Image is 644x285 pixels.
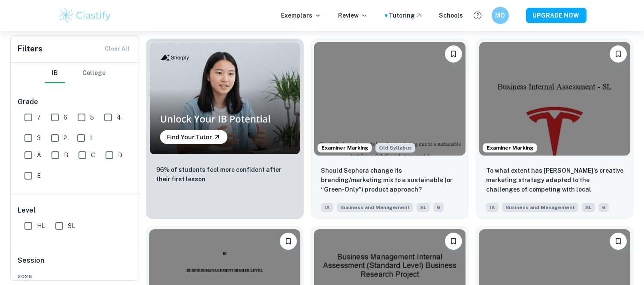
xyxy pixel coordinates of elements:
h6: Session [18,255,133,273]
span: B [64,150,68,160]
span: A [37,150,41,160]
button: Bookmark [445,45,462,63]
span: 2026 [18,273,133,280]
span: 7 [37,113,41,122]
span: 4 [117,113,121,122]
a: Thumbnail96% of students feel more confident after their first lesson [146,39,304,219]
span: 2 [63,133,67,143]
h6: Filters [18,43,42,55]
span: SL [68,221,75,231]
span: E [37,171,41,180]
p: To what extent has Tesla's creative marketing strategy adapted to the challenges of competing wit... [486,166,623,195]
img: Clastify logo [58,7,112,24]
span: 6 [433,203,444,212]
span: Old Syllabus [375,143,415,153]
span: Business and Management [502,203,578,212]
button: IB [45,63,65,83]
div: Filter type choice [45,63,106,83]
a: Tutoring [389,11,422,20]
button: MO [492,7,509,24]
button: UPGRADE NOW [526,8,587,23]
span: HL [37,221,45,231]
button: College [82,63,106,83]
span: IA [321,203,333,212]
p: Should Sephora change its branding/marketing mix to a sustainable (or “Green-Only”) product appro... [321,166,458,194]
span: C [91,150,95,160]
p: Review [339,11,368,20]
p: Exemplars [281,11,321,20]
span: SL [582,203,595,212]
span: SL [417,203,430,212]
span: 6 [63,113,67,122]
span: Business and Management [337,203,413,212]
button: Bookmark [610,45,627,63]
button: Bookmark [445,233,462,250]
span: 5 [90,113,94,122]
a: Schools [439,11,463,20]
span: 6 [599,203,609,212]
p: 96% of students feel more confident after their first lesson [156,165,293,184]
button: Help and Feedback [470,8,485,23]
span: 3 [37,133,41,143]
img: Business and Management IA example thumbnail: To what extent has Tesla's creative mark [479,42,630,155]
a: Examiner MarkingStarting from the May 2024 session, the Business IA requirements have changed. It... [311,39,469,219]
span: IA [486,203,499,212]
h6: Grade [18,97,133,107]
h6: Level [18,205,133,216]
span: D [118,150,122,160]
img: Business and Management IA example thumbnail: Should Sephora change its branding/marke [314,42,465,155]
img: Thumbnail [149,42,300,154]
span: 1 [90,133,92,143]
button: Bookmark [610,233,627,250]
h6: MO [495,11,505,20]
span: Examiner Marking [318,144,372,152]
span: Examiner Marking [483,144,537,152]
button: Bookmark [280,233,297,250]
div: Starting from the May 2024 session, the Business IA requirements have changed. It's OK to refer t... [375,143,415,153]
a: Examiner MarkingBookmarkTo what extent has Tesla's creative marketing strategy adapted to the cha... [476,39,634,219]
